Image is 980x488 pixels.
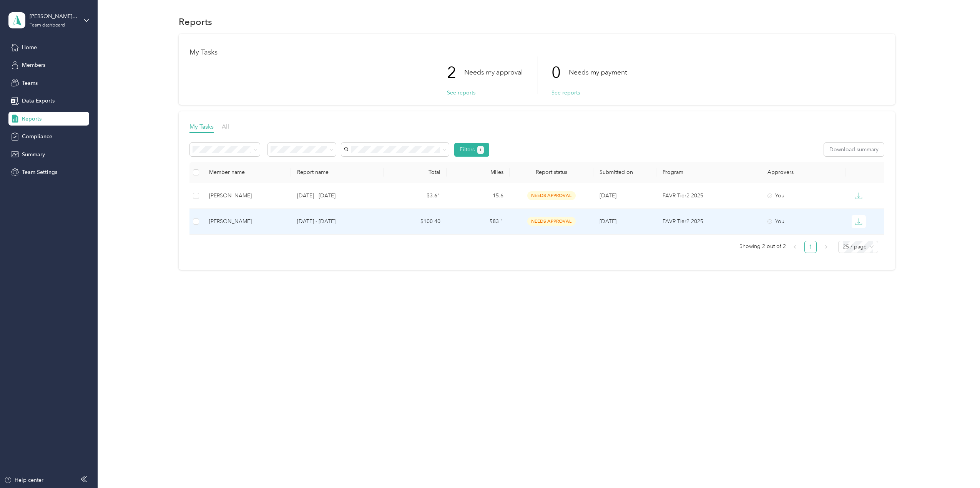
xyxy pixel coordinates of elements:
p: 2 [447,56,464,89]
td: 15.6 [447,183,510,209]
div: [PERSON_NAME][EMAIL_ADDRESS][PERSON_NAME][DOMAIN_NAME] [30,12,78,20]
td: $3.61 [384,183,447,209]
div: Page Size [838,241,878,253]
div: [PERSON_NAME] [209,192,285,200]
span: [DATE] [600,218,616,225]
div: You [767,217,839,226]
span: All [222,123,229,130]
span: Compliance [22,132,52,141]
td: FAVR Tier2 2025 [656,209,761,235]
div: You [767,192,839,200]
button: Help center [4,476,43,484]
span: Home [22,43,37,51]
button: 1 [477,146,484,154]
iframe: Everlance-gr Chat Button Frame [937,445,980,488]
p: Needs my payment [569,68,627,77]
span: My Tasks [189,123,214,130]
button: See reports [447,89,475,97]
h1: My Tasks [189,48,884,56]
button: Filters1 [454,143,489,157]
th: Program [656,162,761,183]
li: Next Page [820,241,832,253]
a: 1 [805,241,816,253]
div: Total [390,169,440,175]
button: right [820,241,832,253]
li: Previous Page [789,241,801,253]
button: left [789,241,801,253]
div: Team dashboard [30,23,65,28]
p: Needs my approval [464,68,523,77]
th: Report name [291,162,383,183]
span: Members [22,61,45,69]
span: Data Exports [22,97,55,105]
h1: Reports [179,18,212,26]
span: [DATE] [600,192,616,199]
button: Download summary [824,143,884,156]
div: Member name [209,169,285,175]
td: $100.40 [384,209,447,235]
p: [DATE] - [DATE] [297,192,377,200]
span: needs approval [527,217,576,226]
span: 25 / page [843,241,874,253]
span: needs approval [527,191,576,200]
p: FAVR Tier2 2025 [663,192,755,200]
p: [DATE] - [DATE] [297,217,377,226]
span: Report status [516,169,588,175]
span: Reports [22,115,42,123]
li: 1 [804,241,817,253]
p: FAVR Tier2 2025 [663,217,755,226]
span: 1 [479,147,482,154]
p: 0 [551,56,569,89]
button: See reports [551,89,580,97]
td: FAVR Tier2 2025 [656,183,761,209]
span: left [793,245,797,249]
th: Member name [203,162,291,183]
div: [PERSON_NAME] [209,217,285,226]
span: Team Settings [22,168,57,176]
td: 583.1 [447,209,510,235]
span: Showing 2 out of 2 [739,241,786,252]
span: Summary [22,151,45,159]
th: Submitted on [593,162,656,183]
span: right [824,245,828,249]
th: Approvers [761,162,845,183]
div: Miles [453,169,503,175]
span: Teams [22,79,38,87]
